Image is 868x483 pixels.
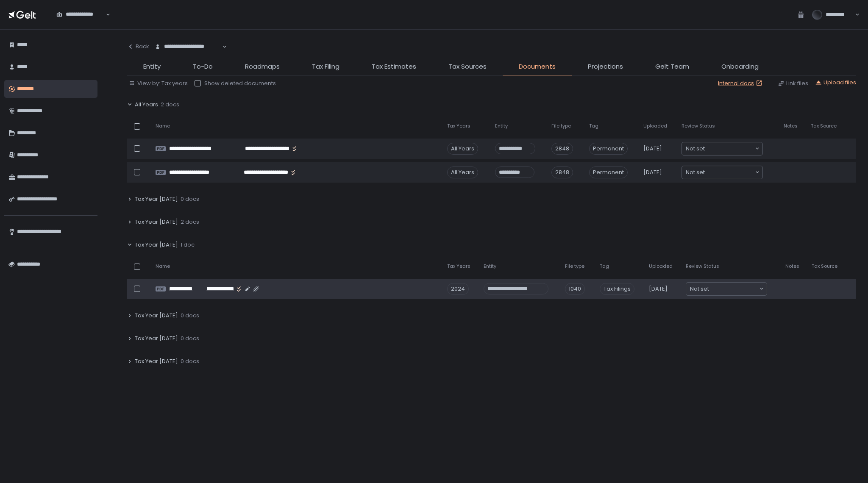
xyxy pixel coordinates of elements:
div: Search for option [682,142,762,155]
span: Uploaded [649,263,673,269]
span: To-Do [193,62,213,72]
div: All Years [447,167,478,178]
span: Entity [495,123,508,129]
div: All Years [447,143,478,155]
span: Entity [484,263,496,269]
span: 2 docs [181,218,199,226]
input: Search for option [705,144,754,153]
span: Tax Year [DATE] [135,218,178,226]
div: 2848 [551,167,573,178]
div: Back [127,43,149,50]
div: Search for option [51,6,110,24]
span: Not set [690,285,709,293]
span: Not set [686,144,705,153]
div: 2848 [551,143,573,155]
input: Search for option [709,285,759,293]
span: Tax Year [DATE] [135,358,178,365]
span: Name [156,263,170,269]
span: Permanent [589,167,628,178]
span: Tax Filing [312,62,339,72]
button: View by: Tax years [129,80,188,87]
span: Tax Year [DATE] [135,335,178,342]
span: Uploaded [643,123,667,129]
span: Projections [588,62,623,72]
span: Tax Filings [600,283,634,295]
span: Notes [784,123,798,129]
span: Not set [686,168,705,177]
span: Tax Source [811,123,837,129]
div: Search for option [686,283,767,295]
input: Search for option [705,168,754,177]
span: 0 docs [181,312,199,319]
input: Search for option [155,50,222,59]
span: Tax Year [DATE] [135,195,178,203]
button: Link files [778,80,808,87]
div: Search for option [682,166,762,179]
span: All Years [135,101,158,108]
span: File type [551,123,571,129]
span: Onboarding [721,62,759,72]
span: Review Status [682,123,715,129]
span: Tax Year [DATE] [135,241,178,249]
span: Tax Years [447,263,470,269]
span: Tax Source [812,263,837,269]
span: Name [156,123,170,129]
span: Roadmaps [245,62,280,72]
span: 2 docs [161,101,179,108]
span: [DATE] [643,169,662,176]
button: Upload files [815,79,856,86]
div: 2024 [447,283,469,295]
span: Tax Estimates [372,62,416,72]
button: Back [127,38,149,55]
span: 0 docs [181,335,199,342]
span: File type [565,263,584,269]
a: Internal docs [718,80,764,87]
span: Permanent [589,143,628,155]
span: 0 docs [181,195,199,203]
span: Tax Year [DATE] [135,312,178,319]
div: 1040 [565,283,585,295]
input: Search for option [56,18,105,27]
span: Entity [143,62,161,72]
span: Tax Years [447,123,470,129]
span: 0 docs [181,358,199,365]
span: [DATE] [643,145,662,153]
span: Notes [785,263,799,269]
span: 1 doc [181,241,195,249]
span: Review Status [686,263,719,269]
span: Documents [519,62,556,72]
span: Tag [589,123,598,129]
span: Tag [600,263,609,269]
span: [DATE] [649,285,668,293]
span: Gelt Team [655,62,689,72]
div: Search for option [149,38,227,56]
span: Tax Sources [448,62,487,72]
